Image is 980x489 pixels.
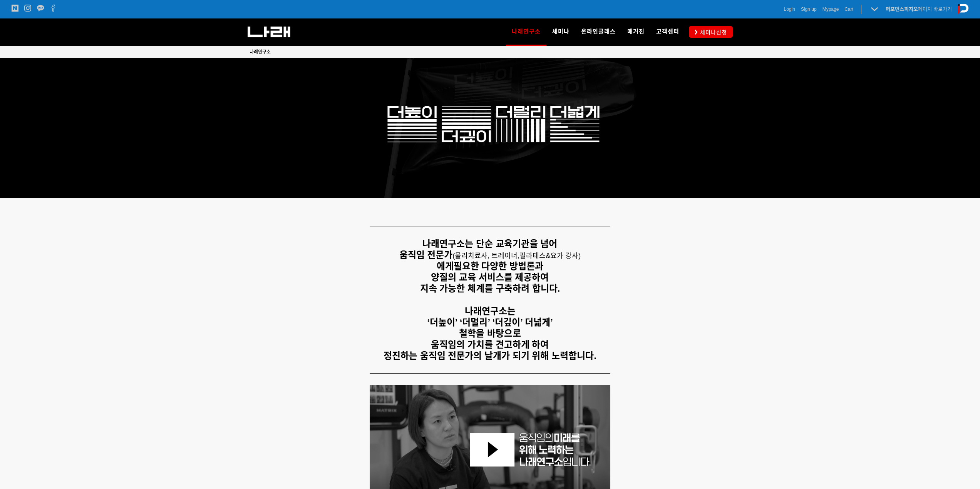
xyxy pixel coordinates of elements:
strong: 퍼포먼스피지오 [886,6,918,12]
a: 나래연구소 [506,18,546,45]
strong: 에게 [437,261,454,271]
strong: 나래연구소는 [465,306,516,316]
a: Cart [844,5,853,13]
span: 물리치료사, 트레이너, [455,252,519,260]
strong: 정진하는 움직임 전문가의 날개가 되기 위해 노력합니다. [384,350,596,361]
strong: 양질의 교육 서비스를 제공하여 [431,272,549,282]
span: 세미나신청 [698,28,727,36]
span: 나래연구소 [512,25,541,38]
span: 고객센터 [656,28,679,35]
a: Login [784,5,795,13]
a: 온라인클래스 [575,18,622,45]
a: 세미나 [546,18,575,45]
a: 매거진 [622,18,650,45]
strong: 움직임 전문가 [399,250,453,260]
strong: 나래연구소는 단순 교육기관을 넘어 [422,239,557,249]
span: 필라테스&요가 강사) [519,252,581,260]
span: ( [452,252,519,260]
strong: 필요한 다양한 방법론과 [454,261,543,271]
a: Mypage [823,5,839,13]
strong: ‘더높이’ ‘더멀리’ ‘더깊이’ 더넓게’ [427,317,553,327]
strong: 움직임의 가치를 견고하게 하여 [431,339,549,350]
a: 퍼포먼스피지오페이지 바로가기 [886,6,952,12]
a: 고객센터 [650,18,685,45]
a: 나래연구소 [250,48,271,56]
a: 세미나신청 [689,26,733,37]
span: 온라인클래스 [581,28,616,35]
span: 매거진 [627,28,645,35]
span: 나래연구소 [250,49,271,55]
strong: 지속 가능한 체계를 구축하려 합니다. [420,283,560,294]
a: Sign up [801,5,817,13]
span: 세미나 [552,28,570,35]
strong: 철학을 바탕으로 [459,328,521,339]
